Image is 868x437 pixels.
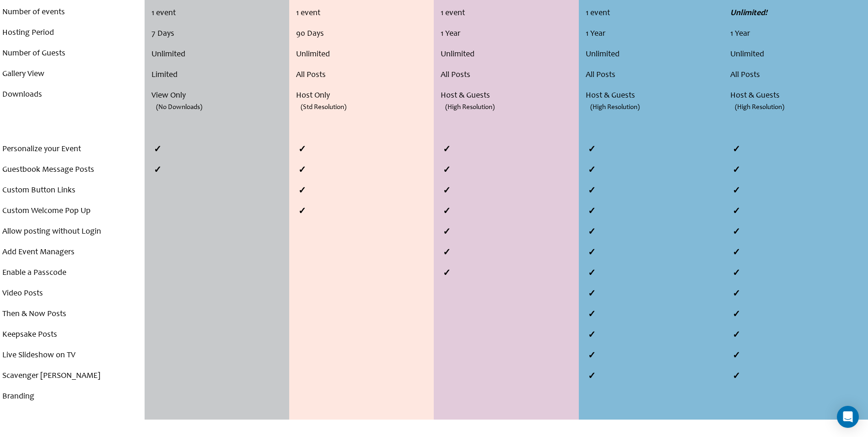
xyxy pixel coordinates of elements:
[301,97,346,118] span: (Std Resolution)
[151,65,286,86] li: Limited
[2,139,142,160] li: Personalize your Event
[730,9,767,17] strong: Unlimited!
[590,97,640,118] span: (High Resolution)
[2,345,142,366] li: Live Slideshow on TV
[735,97,784,118] span: (High Resolution)
[2,180,142,201] li: Custom Button Links
[2,222,142,242] li: Allow posting without Login
[2,2,142,23] li: Number of events
[586,44,721,65] li: Unlimited
[441,86,576,106] li: Host & Guests
[730,44,866,65] li: Unlimited
[2,242,142,263] li: Add Event Managers
[296,65,431,86] li: All Posts
[2,304,142,325] li: Then & Now Posts
[296,24,431,44] li: 90 Days
[441,65,576,86] li: All Posts
[296,3,431,24] li: 1 event
[2,201,142,222] li: Custom Welcome Pop Up
[441,44,576,65] li: Unlimited
[151,24,286,44] li: 7 Days
[151,44,286,65] li: Unlimited
[730,86,866,106] li: Host & Guests
[2,44,142,64] li: Number of Guests
[156,97,202,118] span: (No Downloads)
[2,23,142,44] li: Hosting Period
[2,387,142,407] li: Branding
[2,325,142,345] li: Keepsake Posts
[296,86,431,106] li: Host Only
[2,64,142,85] li: Gallery View
[586,24,721,44] li: 1 Year
[441,24,576,44] li: 1 Year
[586,86,721,106] li: Host & Guests
[2,85,142,105] li: Downloads
[586,65,721,86] li: All Posts
[296,44,431,65] li: Unlimited
[2,366,142,387] li: Scavenger [PERSON_NAME]
[2,263,142,284] li: Enable a Passcode
[586,3,721,24] li: 1 event
[2,160,142,180] li: Guestbook Message Posts
[730,65,866,86] li: All Posts
[151,86,286,106] li: View Only
[445,97,495,118] span: (High Resolution)
[441,3,576,24] li: 1 event
[2,284,142,304] li: Video Posts
[837,406,859,428] div: Open Intercom Messenger
[730,24,866,44] li: 1 Year
[151,3,286,24] li: 1 event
